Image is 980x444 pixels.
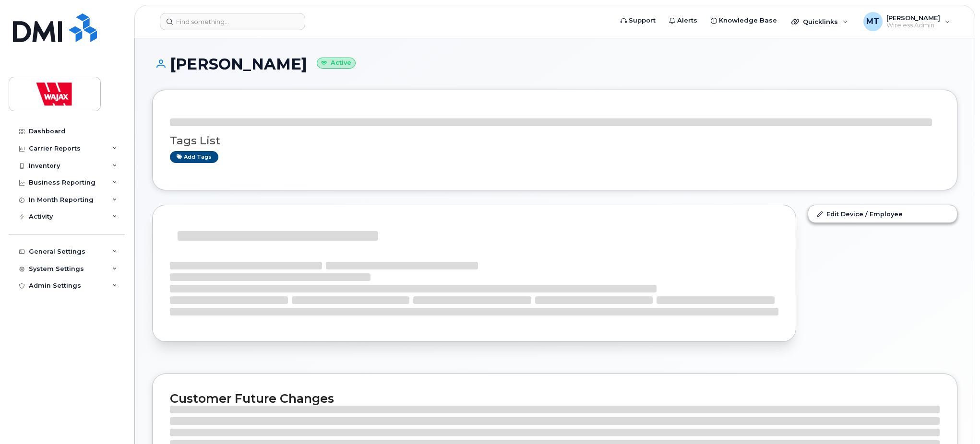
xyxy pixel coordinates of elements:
small: Active [317,58,356,69]
h3: Tags List [170,135,940,147]
a: Add tags [170,151,218,163]
h2: Customer Future Changes [170,391,940,406]
h1: [PERSON_NAME] [152,56,957,72]
a: Edit Device / Employee [808,205,957,222]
